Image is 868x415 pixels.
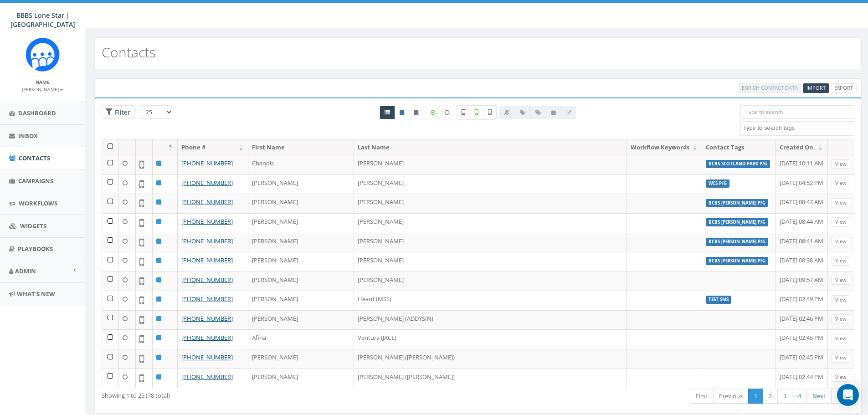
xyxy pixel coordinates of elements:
[776,252,828,272] td: [DATE] 08:38 AM
[18,245,53,253] span: Playbooks
[248,155,354,174] td: Chandis
[806,84,826,91] span: Import
[400,110,404,115] i: This phone number is subscribed and will receive texts.
[706,160,770,168] label: BCBS Scotland Park P/G
[113,108,130,117] span: Filter
[748,389,763,404] a: 1
[248,310,354,330] td: [PERSON_NAME]
[181,237,233,245] a: [PHONE_NUMBER]
[837,384,859,406] div: Open Intercom Messenger
[414,110,418,115] i: This phone number is unsubscribed and has opted-out of all texts.
[776,194,828,213] td: [DATE] 08:47 AM
[19,199,57,207] span: Workflows
[248,369,354,388] td: [PERSON_NAME]
[706,218,768,226] label: BCBS [PERSON_NAME] P/G
[706,257,768,265] label: BCBS [PERSON_NAME] P/G
[20,222,46,230] span: Widgets
[832,159,850,169] a: View
[806,389,832,404] a: Next
[776,272,828,291] td: [DATE] 09:57 AM
[181,314,233,323] a: [PHONE_NUMBER]
[181,179,233,187] a: [PHONE_NUMBER]
[181,353,233,361] a: [PHONE_NUMBER]
[102,388,407,400] div: Showing 1 to 25 (78 total)
[17,290,55,298] span: What's New
[181,295,233,303] a: [PHONE_NUMBER]
[248,252,354,272] td: [PERSON_NAME]
[776,174,828,194] td: [DATE] 04:52 PM
[776,291,828,310] td: [DATE] 02:49 PM
[354,155,627,174] td: [PERSON_NAME]
[776,233,828,252] td: [DATE] 08:41 AM
[832,314,850,324] a: View
[776,349,828,369] td: [DATE] 02:45 PM
[743,124,854,132] textarea: Search
[181,276,233,284] a: [PHONE_NUMBER]
[457,105,470,120] label: Not a Mobile
[248,233,354,252] td: [PERSON_NAME]
[380,106,395,119] a: All contacts
[26,37,60,72] img: Rally_Corp_Icon_1.png
[706,296,731,304] label: Test SMS
[832,373,850,382] a: View
[832,334,850,343] a: View
[22,85,63,93] a: [PERSON_NAME]
[483,105,497,120] label: Not Validated
[740,105,854,119] input: Type to search
[776,155,828,174] td: [DATE] 10:11 AM
[706,199,768,207] label: BCBS [PERSON_NAME] P/G
[248,349,354,369] td: [PERSON_NAME]
[18,109,56,117] span: Dashboard
[248,329,354,349] td: Afina
[102,45,156,60] h2: Contacts
[409,106,423,119] a: Opted Out
[354,369,627,388] td: [PERSON_NAME] ([PERSON_NAME])
[792,389,807,404] a: 4
[354,194,627,213] td: [PERSON_NAME]
[806,84,826,91] span: CSV files only
[354,174,627,194] td: [PERSON_NAME]
[426,106,440,119] label: Data Enriched
[354,310,627,330] td: [PERSON_NAME] (ADDYSIN)
[248,194,354,213] td: [PERSON_NAME]
[19,154,50,162] span: Contacts
[248,291,354,310] td: [PERSON_NAME]
[395,106,409,119] a: Active
[181,373,233,381] a: [PHONE_NUMBER]
[181,333,233,342] a: [PHONE_NUMBER]
[178,139,248,155] th: Phone #: activate to sort column ascending
[354,329,627,349] td: Ventura (JACE)
[776,213,828,233] td: [DATE] 08:44 AM
[248,139,354,155] th: First Name
[10,11,75,29] span: BBBS Lone Star | [GEOGRAPHIC_DATA]
[354,233,627,252] td: [PERSON_NAME]
[832,217,850,227] a: View
[832,353,850,363] a: View
[776,369,828,388] td: [DATE] 02:44 PM
[181,256,233,264] a: [PHONE_NUMBER]
[832,179,850,188] a: View
[803,83,829,93] a: Import
[690,389,714,404] a: First
[354,349,627,369] td: [PERSON_NAME] ([PERSON_NAME])
[706,238,768,246] label: BCBS [PERSON_NAME] P/G
[713,389,749,404] a: Previous
[627,139,702,155] th: Workflow Keywords: activate to sort column ascending
[181,159,233,167] a: [PHONE_NUMBER]
[248,272,354,291] td: [PERSON_NAME]
[354,272,627,291] td: [PERSON_NAME]
[248,213,354,233] td: [PERSON_NAME]
[36,79,50,85] small: Name
[832,256,850,266] a: View
[776,329,828,349] td: [DATE] 02:45 PM
[354,291,627,310] td: Heard (MSS)
[831,389,854,404] a: Last
[763,389,778,404] a: 2
[18,177,53,185] span: Campaigns
[18,132,38,140] span: Inbox
[776,139,828,155] th: Created On: activate to sort column ascending
[248,174,354,194] td: [PERSON_NAME]
[22,86,63,92] small: [PERSON_NAME]
[832,276,850,285] a: View
[832,237,850,246] a: View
